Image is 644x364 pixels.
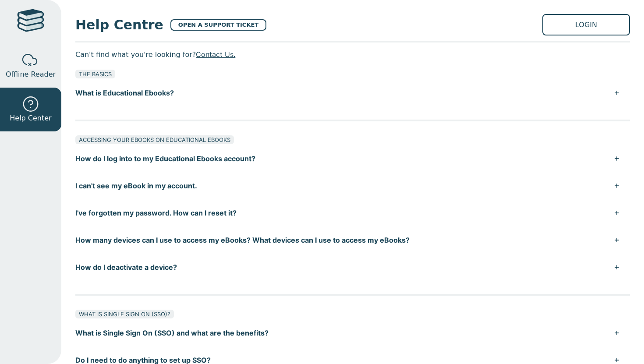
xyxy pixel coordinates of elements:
[542,14,630,35] a: LOGIN
[75,226,630,254] button: How many devices can I use to access my eBooks? What devices can I use to access my eBooks?
[170,19,266,31] a: OPEN A SUPPORT TICKET
[75,199,630,226] button: I've forgotten my password. How can I reset it?
[75,172,630,199] button: I can't see my eBook in my account.
[75,310,174,318] div: WHAT IS SINGLE SIGN ON (SSO)?
[75,70,115,78] div: THE BASICS
[6,69,56,80] span: Offline Reader
[75,319,630,346] button: What is Single Sign On (SSO) and what are the benefits?
[75,145,630,172] button: How do I log into to my Educational Ebooks account?
[75,254,630,281] button: How do I deactivate a device?
[75,79,630,106] button: What is Educational Ebooks?
[196,50,235,59] a: Contact Us.
[10,113,51,124] span: Help Center
[75,48,630,61] p: Can't find what you're looking for?
[75,135,234,144] div: ACCESSING YOUR EBOOKS ON EDUCATIONAL EBOOKS
[75,15,163,35] span: Help Centre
